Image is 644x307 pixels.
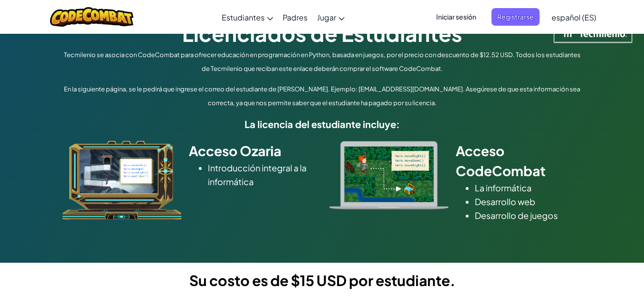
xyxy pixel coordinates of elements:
font: Jugar [317,12,336,22]
font: Estudiantes [222,12,265,22]
font: Su costo es de $15 USD por estudiante. [189,271,455,289]
img: type_real_code.png [329,141,449,209]
font: La licencia del estudiante incluye: [245,118,400,130]
font: La informática [475,182,532,193]
font: Padres [283,12,307,22]
font: Desarrollo web [475,196,535,207]
font: Iniciar sesión [436,12,476,21]
font: En la siguiente página, se le pedirá que ingrese el correo del estudiante de [PERSON_NAME]. Ejemp... [64,85,580,107]
font: Tecmilenio se asocia con CodeCombat para ofrecer educación en programación en Python, basada en j... [64,51,581,72]
button: Iniciar sesión [430,8,482,26]
font: Desarrollo de juegos [475,210,558,221]
button: Registrarse [491,8,540,26]
font: Acceso Ozaria [189,142,281,159]
a: Padres [278,4,312,30]
a: Estudiantes [217,4,278,30]
font: Acceso CodeCombat [456,142,546,179]
a: español (ES) [547,4,601,30]
img: ozaria_acodus.png [62,141,182,220]
font: Introducción integral a la informática [208,162,307,187]
font: Registrarse [497,12,534,21]
img: Logotipo de CodeCombat [50,7,133,27]
font: español (ES) [552,12,596,22]
a: Jugar [312,4,349,30]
